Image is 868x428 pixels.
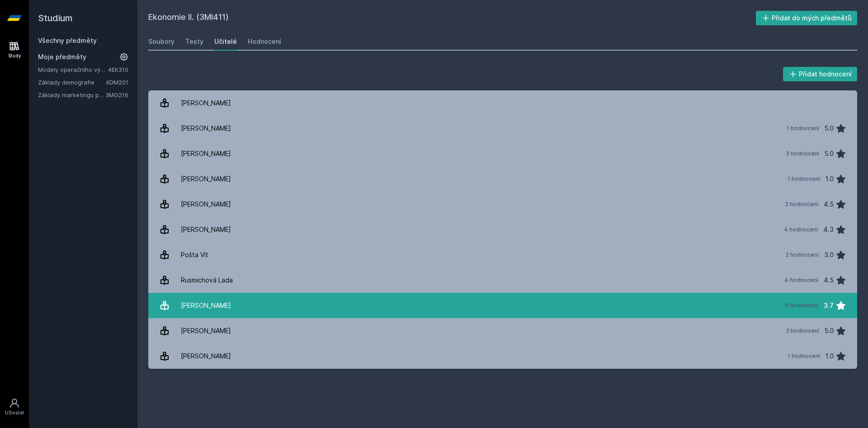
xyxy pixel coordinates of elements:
div: [PERSON_NAME] [181,170,231,188]
div: 1 hodnocení [788,353,820,360]
div: 2 hodnocení [785,201,818,208]
a: 4EK310 [108,66,128,73]
div: 4.3 [823,221,834,239]
a: [PERSON_NAME] 4 hodnocení 4.3 [148,217,857,242]
div: [PERSON_NAME] [181,94,231,112]
div: [PERSON_NAME] [181,195,231,213]
a: Rusmichová Lada 4 hodnocení 4.5 [148,268,857,293]
div: 1.0 [826,347,834,365]
div: [PERSON_NAME] [181,347,231,365]
div: 4 hodnocení [784,226,818,233]
div: Uživatel [5,409,24,416]
div: Study [8,52,21,59]
button: Přidat do mých předmětů [756,11,858,25]
div: 1 hodnocení [787,125,819,132]
span: Moje předměty [38,52,86,61]
a: Základy demografie [38,78,106,87]
div: 4 hodnocení [784,277,818,284]
a: Pošta Vít 2 hodnocení 3.0 [148,242,857,268]
a: Testy [185,33,203,51]
a: Modely operačního výzkumu [38,65,108,74]
a: [PERSON_NAME] [148,90,857,116]
div: [PERSON_NAME] [181,296,231,315]
div: [PERSON_NAME] [181,119,231,137]
div: 9 hodnocení [785,302,818,309]
div: 1.0 [826,170,834,188]
a: Soubory [148,33,175,51]
div: [PERSON_NAME] [181,221,231,239]
a: Učitelé [214,33,237,51]
a: 3MG216 [105,91,128,99]
a: [PERSON_NAME] 3 hodnocení 5.0 [148,141,857,166]
a: 4DM201 [106,79,128,86]
div: Pošta Vít [181,246,208,264]
div: 5.0 [825,322,834,340]
a: [PERSON_NAME] 1 hodnocení 1.0 [148,166,857,192]
div: 3.7 [824,296,834,315]
div: [PERSON_NAME] [181,322,231,340]
a: Všechny předměty [38,37,97,44]
a: [PERSON_NAME] 2 hodnocení 4.5 [148,192,857,217]
div: Učitelé [214,37,237,46]
a: Uživatel [2,393,27,421]
div: Hodnocení [248,37,281,46]
div: Rusmichová Lada [181,271,233,289]
div: 2 hodnocení [786,251,819,259]
button: Přidat hodnocení [783,67,858,81]
h2: Ekonomie II. (3MI411) [148,11,756,25]
a: Základy marketingu pro informatiky a statistiky [38,90,105,99]
div: 5.0 [825,119,834,137]
div: 2 hodnocení [786,327,819,334]
a: [PERSON_NAME] 2 hodnocení 5.0 [148,318,857,343]
div: 3.0 [824,246,834,264]
a: [PERSON_NAME] 9 hodnocení 3.7 [148,293,857,318]
a: Hodnocení [248,33,281,51]
div: 4.5 [824,195,834,213]
a: [PERSON_NAME] 1 hodnocení 1.0 [148,343,857,369]
div: 5.0 [825,145,834,163]
a: Study [2,36,27,64]
div: Soubory [148,37,175,46]
div: 4.5 [824,271,834,289]
div: [PERSON_NAME] [181,145,231,163]
div: 3 hodnocení [786,150,819,157]
div: 1 hodnocení [788,175,820,183]
a: [PERSON_NAME] 1 hodnocení 5.0 [148,116,857,141]
div: Testy [185,37,203,46]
